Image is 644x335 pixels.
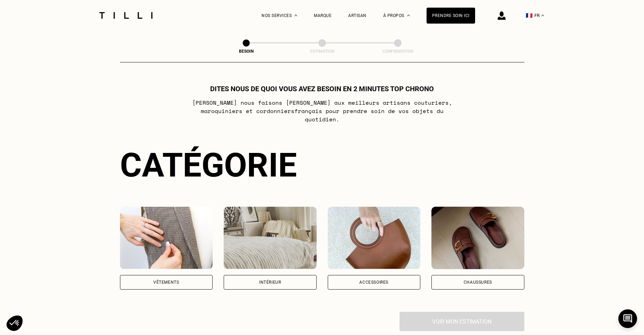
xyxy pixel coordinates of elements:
[210,85,434,93] h1: Dites nous de quoi vous avez besoin en 2 minutes top chrono
[294,15,297,16] img: Menu déroulant
[328,207,421,269] img: Accessoires
[259,280,281,284] div: Intérieur
[427,8,475,24] a: Prendre soin ici
[224,207,317,269] img: Intérieur
[407,15,410,16] img: Menu déroulant à propos
[431,207,524,269] img: Chaussures
[541,15,544,16] img: menu déroulant
[363,49,432,54] div: Confirmation
[120,207,213,269] img: Vêtements
[97,12,155,19] img: Logo du service de couturière Tilli
[464,280,492,284] div: Chaussures
[526,12,533,19] span: 🇫🇷
[359,280,388,284] div: Accessoires
[120,146,524,184] div: Catégorie
[498,11,506,20] img: icône connexion
[212,49,281,54] div: Besoin
[184,98,460,123] p: [PERSON_NAME] nous faisons [PERSON_NAME] aux meilleurs artisans couturiers , maroquiniers et cord...
[348,13,367,18] a: Artisan
[314,13,332,18] a: Marque
[153,280,179,284] div: Vêtements
[287,49,357,54] div: Estimation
